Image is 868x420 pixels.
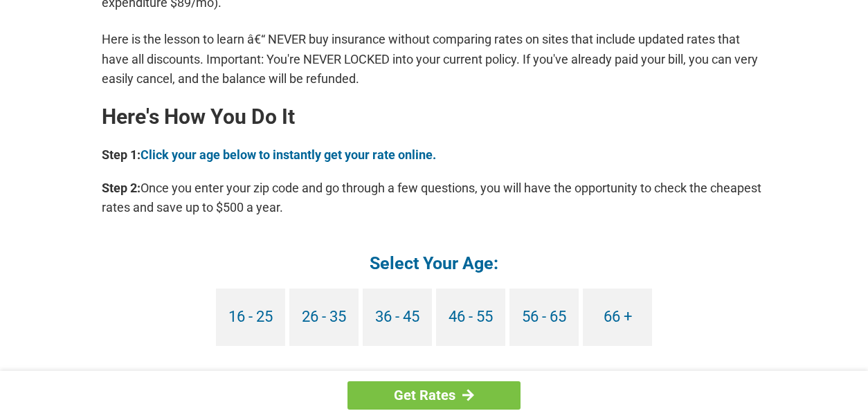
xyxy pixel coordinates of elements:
p: Once you enter your zip code and go through a few questions, you will have the opportunity to che... [102,179,766,217]
a: 26 - 35 [289,289,359,346]
a: 46 - 55 [436,289,505,346]
a: 16 - 25 [216,289,285,346]
a: 56 - 65 [509,289,579,346]
a: 36 - 45 [363,289,432,346]
h2: Here's How You Do It [102,106,766,128]
a: Click your age below to instantly get your rate online. [141,147,436,162]
h4: Select Your Age: [102,252,766,275]
a: Get Rates [347,381,521,410]
b: Step 1: [102,147,141,162]
p: Here is the lesson to learn â€“ NEVER buy insurance without comparing rates on sites that include... [102,30,766,88]
b: Step 2: [102,181,141,195]
a: 66 + [583,289,652,346]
